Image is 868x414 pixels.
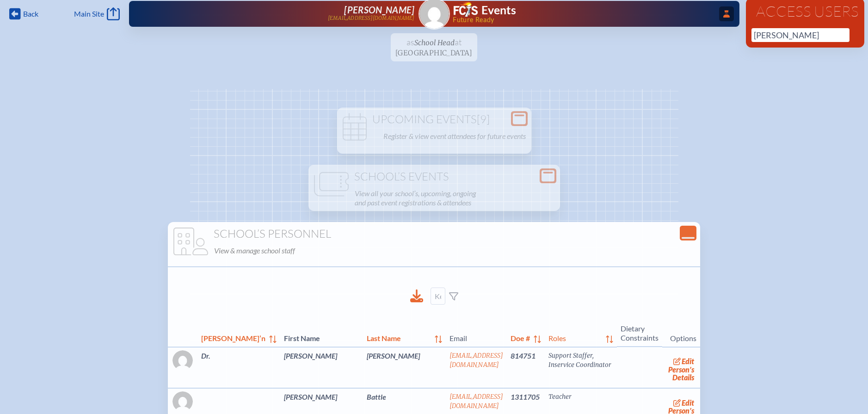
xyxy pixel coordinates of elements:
span: Dr. [201,351,210,360]
td: [PERSON_NAME] [280,347,363,388]
td: Support Staffer, Inservice Coordinator [545,347,617,388]
img: Gravatar [172,350,193,371]
span: [PERSON_NAME] [344,4,414,15]
h1: Upcoming Events [341,113,528,126]
a: [PERSON_NAME][EMAIL_ADDRESS][DOMAIN_NAME] [159,5,415,23]
a: FCIS LogoEvents [454,2,516,18]
td: 814751 [507,347,545,388]
span: edit [682,398,694,407]
span: Dietary Constraints [621,322,659,342]
img: Florida Council of Independent Schools [454,2,478,17]
input: Keyword Filter [431,288,445,305]
span: edit [682,357,694,366]
a: Main Site [74,7,119,20]
p: View & manage school staff [214,244,695,257]
span: Email [449,332,503,343]
a: [EMAIL_ADDRESS][DOMAIN_NAME] [449,393,503,410]
h1: School’s Personnel [172,228,697,240]
div: FCIS Events — Future ready [454,2,710,23]
a: [EMAIL_ADDRESS][DOMAIN_NAME] [449,352,503,369]
span: [9] [477,112,490,126]
span: Back [23,9,38,18]
img: Gravatar [172,391,193,412]
p: Register & view event attendees for future events [383,130,526,143]
p: [EMAIL_ADDRESS][DOMAIN_NAME] [328,15,415,21]
span: Roles [548,332,602,343]
span: [PERSON_NAME]’n [201,332,265,343]
h1: School’s Events [312,170,556,183]
span: Doe # [511,332,530,343]
span: Options [666,332,697,343]
h1: Access Users [751,4,859,18]
input: Person’s name or email [751,28,850,42]
span: Future Ready [453,17,709,23]
h1: Events [481,5,516,16]
span: First Name [284,332,359,343]
td: [PERSON_NAME] [363,347,446,388]
div: Download to CSV [410,289,423,303]
p: View all your school’s, upcoming, ongoing and past event registrations & attendees [355,187,554,209]
span: Last Name [367,332,431,343]
span: Main Site [74,9,104,18]
a: editPerson’s Details [666,355,697,384]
